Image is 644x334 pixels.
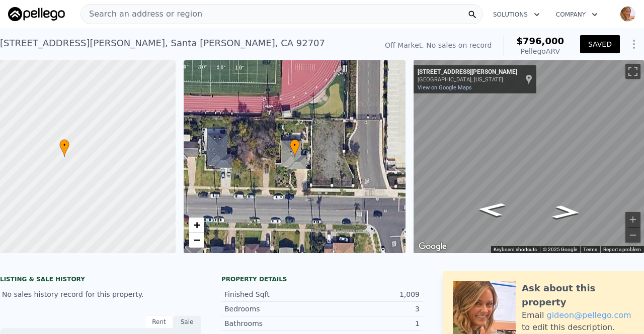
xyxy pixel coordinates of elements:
button: Toggle fullscreen view [625,64,640,79]
div: Ask about this property [522,281,634,309]
span: − [193,234,200,246]
a: Zoom out [189,233,204,248]
span: • [290,141,300,150]
div: Map [414,60,644,253]
span: © 2025 Google [543,247,577,252]
a: Terms (opens in new tab) [583,247,597,252]
div: Bedrooms [224,304,322,314]
button: SAVED [580,35,620,53]
button: Keyboard shortcuts [494,246,537,253]
div: [STREET_ADDRESS][PERSON_NAME] [418,68,517,76]
a: Zoom in [189,217,204,233]
button: Zoom out [625,228,640,243]
div: [GEOGRAPHIC_DATA], [US_STATE] [418,76,517,83]
div: Finished Sqft [224,289,322,299]
button: Zoom in [625,212,640,227]
a: Show location on map [525,74,532,85]
div: 1 [322,318,420,328]
img: avatar [620,6,636,22]
path: Go West, W St Andrew Pl [465,199,517,220]
span: + [193,218,200,231]
div: 1,009 [322,289,420,299]
div: Off Market. No sales on record [385,40,492,50]
span: Search an address or region [81,8,202,20]
button: Solutions [485,6,548,24]
div: Rent [145,315,173,328]
path: Go East, W St Andrew Pl [540,202,592,222]
div: Sale [173,315,201,328]
button: Show Options [624,34,644,54]
button: Company [548,6,606,24]
div: Bathrooms [224,318,322,328]
img: Pellego [8,7,65,21]
div: • [290,139,300,157]
div: 3 [322,304,420,314]
span: • [59,141,69,150]
a: View on Google Maps [418,84,472,91]
a: gideon@pellego.com [546,310,631,320]
div: Property details [221,275,423,283]
div: Email to edit this description. [522,309,634,333]
div: Street View [414,60,644,253]
div: Pellego ARV [516,46,564,56]
a: Open this area in Google Maps (opens a new window) [416,240,449,253]
div: • [59,139,69,157]
img: Google [416,240,449,253]
span: $796,000 [516,36,564,46]
a: Report a problem [603,247,641,252]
